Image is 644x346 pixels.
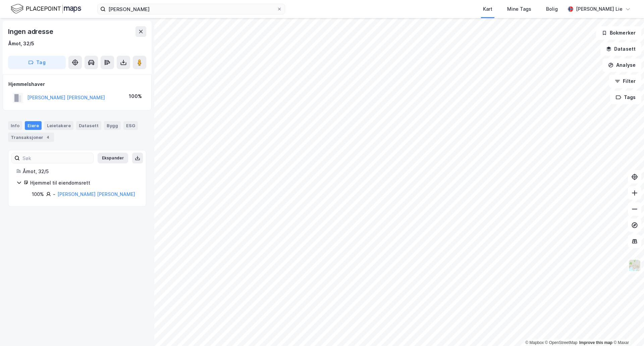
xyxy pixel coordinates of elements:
div: 100% [129,92,142,100]
a: OpenStreetMap [545,340,578,345]
a: Improve this map [579,340,612,345]
a: [PERSON_NAME] [PERSON_NAME] [57,191,135,197]
div: ESG [123,121,138,130]
input: Søk [20,153,93,163]
div: Mine Tags [507,5,531,13]
div: Bygg [104,121,121,130]
img: logo.f888ab2527a4732fd821a326f86c7f29.svg [11,3,81,15]
div: Åmot, 32/5 [8,40,34,48]
div: Hjemmelshaver [8,80,146,88]
a: Mapbox [525,340,544,345]
iframe: Chat Widget [610,314,644,346]
button: Tags [610,91,641,104]
img: Z [628,259,641,272]
div: Kontrollprogram for chat [610,314,644,346]
div: Hjemmel til eiendomsrett [30,179,138,187]
div: [PERSON_NAME] Lie [576,5,623,13]
button: Analyse [602,58,641,72]
div: Leietakere [44,121,73,130]
div: Ingen adresse [8,26,54,37]
div: - [53,190,55,198]
button: Datasett [600,42,641,56]
button: Ekspander [98,153,128,163]
input: Søk på adresse, matrikkel, gårdeiere, leietakere eller personer [106,4,277,14]
div: Bolig [546,5,558,13]
button: Tag [8,56,66,69]
div: 100% [32,190,44,198]
div: Åmot, 32/5 [23,167,138,176]
div: Eiere [25,121,42,130]
div: 4 [45,134,51,141]
div: Kart [483,5,492,13]
div: Datasett [76,121,101,130]
button: Filter [609,75,641,88]
div: Transaksjoner [8,133,54,142]
button: Bokmerker [596,26,641,40]
div: Info [8,121,22,130]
